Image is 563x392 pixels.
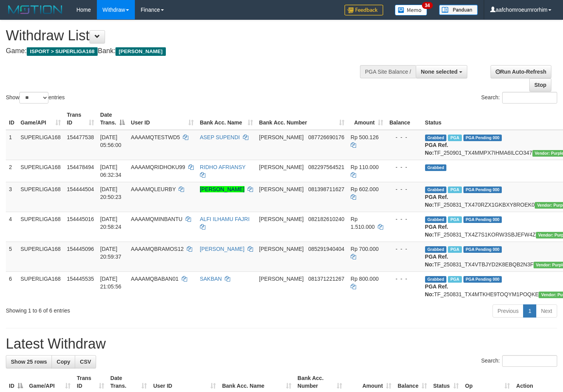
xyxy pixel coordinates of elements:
span: 154445096 [67,246,94,252]
span: [PERSON_NAME] [115,47,165,56]
td: 3 [6,182,17,212]
th: Bank Acc. Name: activate to sort column ascending [197,108,256,130]
span: 154477538 [67,134,94,140]
span: Grabbed [425,187,447,193]
span: Copy 085291940404 to clipboard [308,246,344,252]
img: Feedback.jpg [344,5,383,16]
a: Run Auto-Refresh [491,65,551,78]
a: RIDHO AFRIANSY [200,164,246,170]
span: None selected [421,69,458,75]
span: Rp 110.000 [351,164,379,170]
a: ASEP SUPENDI [200,134,240,140]
span: Copy 082297564521 to clipboard [308,164,344,170]
td: SUPERLIGA168 [17,130,64,160]
span: Copy 081398711627 to clipboard [308,186,344,192]
span: Show 25 rows [11,359,47,365]
span: 154445016 [67,216,94,222]
span: [DATE] 20:59:37 [100,246,122,260]
b: PGA Ref. No: [425,283,448,297]
span: Grabbed [425,164,447,171]
th: Trans ID: activate to sort column ascending [64,108,97,130]
a: [PERSON_NAME] [200,186,244,192]
a: Next [536,304,557,318]
a: Previous [492,304,523,318]
span: Grabbed [425,216,447,223]
span: Grabbed [425,135,447,141]
span: AAAAMQLEURBY [131,186,176,192]
span: 154444504 [67,186,94,192]
span: [DATE] 06:32:34 [100,164,122,178]
td: 6 [6,271,17,301]
span: [PERSON_NAME] [259,276,304,282]
div: - - - [389,133,419,141]
th: Game/API: activate to sort column ascending [17,108,64,130]
span: [PERSON_NAME] [259,246,304,252]
td: SUPERLIGA168 [17,212,64,242]
img: Button%20Memo.svg [395,5,427,16]
td: SUPERLIGA168 [17,182,64,212]
span: [DATE] 05:56:00 [100,134,122,148]
span: Marked by aafheankoy [448,276,461,283]
div: - - - [389,185,419,193]
span: PGA Pending [463,276,502,283]
span: Grabbed [425,276,447,283]
span: [PERSON_NAME] [259,216,304,222]
span: 154478494 [67,164,94,170]
td: 2 [6,160,17,182]
span: [DATE] 21:05:56 [100,276,122,290]
span: AAAAMQTESTWD5 [131,134,180,140]
span: Rp 1.510.000 [351,216,375,230]
img: MOTION_logo.png [6,4,65,16]
span: Rp 700.000 [351,246,379,252]
span: Grabbed [425,246,447,253]
a: Copy [52,355,75,368]
span: 34 [422,2,432,9]
span: CSV [80,359,91,365]
td: 4 [6,212,17,242]
div: PGA Site Balance / [360,65,416,78]
span: AAAAMQBRAMOS12 [131,246,184,252]
span: Copy 082182610240 to clipboard [308,216,344,222]
span: Copy 081371221267 to clipboard [308,276,344,282]
th: Amount: activate to sort column ascending [348,108,386,130]
a: SAKBAN [200,276,222,282]
a: [PERSON_NAME] [200,246,244,252]
span: [PERSON_NAME] [259,134,304,140]
a: ALFI ILHAMU FAJRI [200,216,250,222]
span: Copy [57,359,70,365]
span: PGA Pending [463,135,502,141]
th: ID [6,108,17,130]
a: Stop [529,78,551,92]
span: Rp 500.126 [351,134,379,140]
span: Rp 800.000 [351,276,379,282]
input: Search: [502,355,557,367]
td: 5 [6,242,17,271]
th: Bank Acc. Number: activate to sort column ascending [256,108,348,130]
span: AAAAMQBABAN01 [131,276,179,282]
span: PGA Pending [463,187,502,193]
td: SUPERLIGA168 [17,242,64,271]
b: PGA Ref. No: [425,224,448,238]
td: SUPERLIGA168 [17,271,64,301]
span: Marked by aafheankoy [448,216,461,223]
th: Balance [386,108,422,130]
span: 154445535 [67,276,94,282]
div: - - - [389,245,419,253]
b: PGA Ref. No: [425,142,448,156]
span: AAAAMQMINBANTU [131,216,183,222]
span: [PERSON_NAME] [259,186,304,192]
label: Show entries [6,92,65,104]
span: PGA Pending [463,246,502,253]
div: - - - [389,275,419,283]
span: Marked by aafounsreynich [448,187,461,193]
img: panduan.png [439,5,478,15]
span: AAAAMQRIDHOKU99 [131,164,185,170]
div: - - - [389,215,419,223]
td: SUPERLIGA168 [17,160,64,182]
th: User ID: activate to sort column ascending [128,108,197,130]
span: Marked by aafmaleo [448,135,461,141]
span: ISPORT > SUPERLIGA168 [27,47,98,56]
a: CSV [75,355,96,368]
span: [DATE] 20:50:23 [100,186,122,200]
th: Date Trans.: activate to sort column descending [97,108,128,130]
